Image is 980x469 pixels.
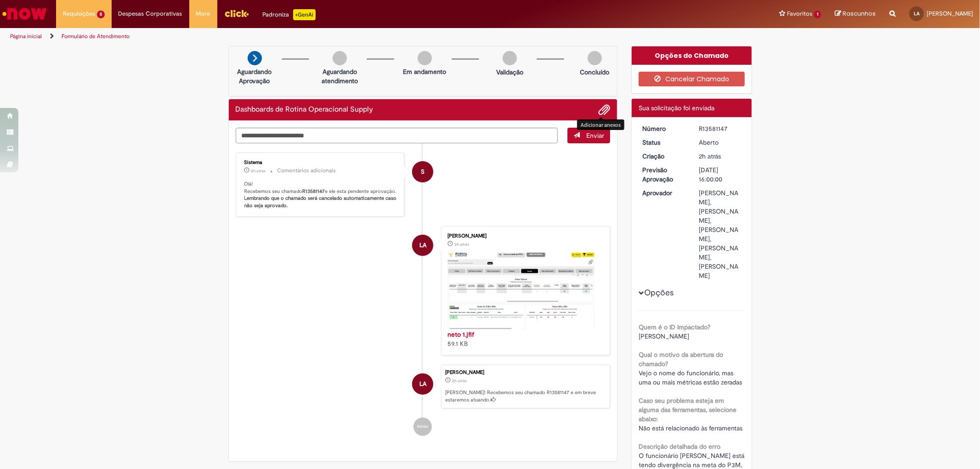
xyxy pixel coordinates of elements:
[63,9,95,18] span: Requisições
[236,128,558,143] textarea: Digite sua mensagem aqui...
[635,138,692,147] dt: Status
[293,9,316,20] p: +GenAi
[232,67,277,85] p: Aguardando Aprovação
[639,424,742,432] span: Não está relacionado às ferramentas
[632,46,752,65] div: Opções do Chamado
[412,235,433,256] div: Leticia Vitoria Santos Alencar
[635,188,692,198] dt: Aprovador
[588,51,602,65] img: img-circle-grey.png
[639,323,710,331] b: Quem é o ID Impactado?
[927,10,973,17] span: [PERSON_NAME]
[419,234,426,256] span: LA
[699,124,742,133] div: R13581147
[787,9,812,18] span: Favoritos
[236,106,374,114] h2: Dashboards de Rotina Operacional Supply Histórico de tíquete
[635,152,692,161] dt: Criação
[263,9,316,20] div: Padroniza
[418,51,432,65] img: img-circle-grey.png
[119,9,182,18] span: Despesas Corporativas
[639,442,720,451] b: Descrição detalhada do erro
[448,330,600,348] div: 59.1 KB
[97,11,105,18] span: 5
[244,195,398,209] b: Lembrando que o chamado será cancelado automaticamente caso não seja aprovado.
[580,68,609,77] p: Concluído
[445,370,605,375] div: [PERSON_NAME]
[7,28,646,45] ul: Trilhas de página
[412,161,433,182] div: System
[699,165,742,184] div: [DATE] 16:00:00
[503,51,517,65] img: img-circle-grey.png
[1,5,48,23] img: ServiceNow
[567,128,610,143] button: Enviar
[639,369,742,386] span: Vejo o nome do funcionário, mas uma ou mais métricas estão zeradas
[62,33,130,40] a: Formulário de Atendimento
[699,152,721,160] time: 30/09/2025 12:02:18
[452,378,467,384] span: 2h atrás
[639,350,723,368] b: Qual o motivo da abertura do chamado?
[421,161,425,183] span: S
[843,9,876,18] span: Rascunhos
[586,131,604,140] span: Enviar
[224,6,249,20] img: click_logo_yellow_360x200.png
[445,389,605,403] p: [PERSON_NAME]! Recebemos seu chamado R13581147 e em breve estaremos atuando.
[639,396,736,423] b: Caso seu problema esteja em alguma das ferramentas, selecione abaixo:
[454,242,469,247] time: 30/09/2025 12:02:14
[699,138,742,147] div: Aberto
[419,373,426,395] span: LA
[236,143,611,446] ul: Histórico de tíquete
[278,167,336,175] small: Comentários adicionais
[598,104,610,116] button: Adicionar anexos
[639,104,714,112] span: Sua solicitação foi enviada
[699,152,721,160] span: 2h atrás
[10,33,42,40] a: Página inicial
[452,378,467,384] time: 30/09/2025 12:02:18
[577,119,624,130] div: Adicionar anexos
[835,10,876,18] a: Rascunhos
[814,11,821,18] span: 1
[448,233,600,239] div: [PERSON_NAME]
[244,181,397,209] p: Olá! Recebemos seu chamado e ele esta pendente aprovação.
[914,11,919,17] span: LA
[635,165,692,184] dt: Previsão Aprovação
[699,152,742,161] div: 30/09/2025 12:02:18
[251,168,266,174] time: 30/09/2025 12:02:32
[412,373,433,395] div: Leticia Vitoria Santos Alencar
[639,72,745,86] button: Cancelar Chamado
[699,188,742,280] div: [PERSON_NAME], [PERSON_NAME], [PERSON_NAME], [PERSON_NAME], [PERSON_NAME]
[333,51,347,65] img: img-circle-grey.png
[403,67,446,76] p: Em andamento
[248,51,262,65] img: arrow-next.png
[448,330,474,339] a: neto 1.jfif
[236,365,611,409] li: Leticia Vitoria Santos Alencar
[454,242,469,247] span: 2h atrás
[635,124,692,133] dt: Número
[251,168,266,174] span: 2h atrás
[303,188,325,195] b: R13581147
[196,9,210,18] span: More
[244,160,397,165] div: Sistema
[639,332,689,340] span: [PERSON_NAME]
[317,67,362,85] p: Aguardando atendimento
[496,68,523,77] p: Validação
